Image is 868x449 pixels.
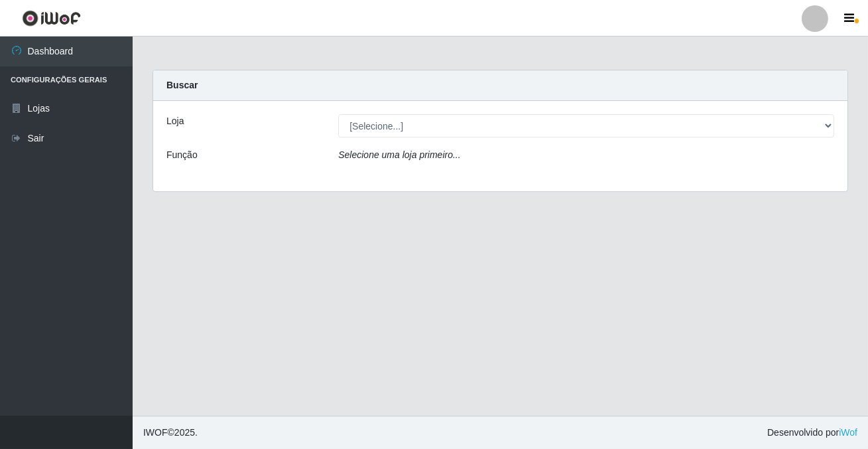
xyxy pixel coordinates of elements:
[166,114,184,128] label: Loja
[166,80,198,90] strong: Buscar
[166,148,198,162] label: Função
[839,427,857,438] a: iWof
[143,427,168,438] span: IWOF
[22,10,81,27] img: CoreUI Logo
[143,426,198,440] span: © 2025 .
[767,426,857,440] span: Desenvolvido por
[338,149,460,160] i: Selecione uma loja primeiro...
